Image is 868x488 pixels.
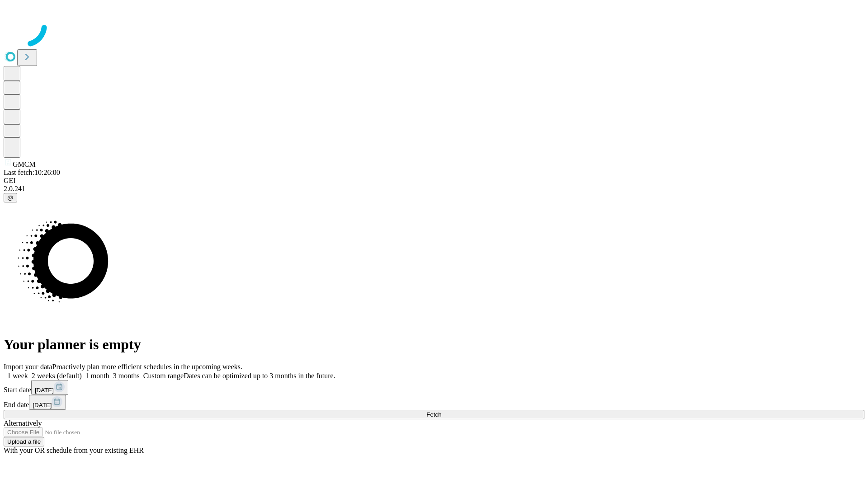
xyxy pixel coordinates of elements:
[4,419,42,427] span: Alternatively
[31,380,68,395] button: [DATE]
[184,372,335,380] span: Dates can be optimized up to 3 months in the future.
[4,380,864,395] div: Start date
[113,372,140,380] span: 3 months
[7,372,28,380] span: 1 week
[29,395,66,410] button: [DATE]
[4,177,864,185] div: GEI
[4,410,864,419] button: Fetch
[4,169,60,176] span: Last fetch: 10:26:00
[35,387,54,394] span: [DATE]
[426,411,441,418] span: Fetch
[4,336,864,353] h1: Your planner is empty
[4,446,144,454] span: With your OR schedule from your existing EHR
[4,395,864,410] div: End date
[52,363,242,371] span: Proactively plan more efficient schedules in the upcoming weeks.
[7,194,14,201] span: @
[85,372,109,380] span: 1 month
[32,372,82,380] span: 2 weeks (default)
[13,160,36,168] span: GMCM
[143,372,184,380] span: Custom range
[33,402,52,408] span: [DATE]
[4,437,44,446] button: Upload a file
[4,193,17,202] button: @
[4,185,864,193] div: 2.0.241
[4,363,52,371] span: Import your data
